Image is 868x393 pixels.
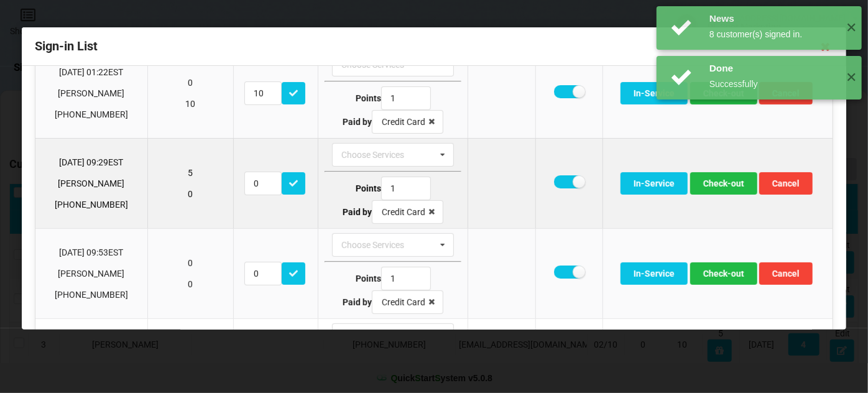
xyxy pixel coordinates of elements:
[42,87,141,99] p: [PERSON_NAME]
[343,297,372,307] b: Paid by
[42,66,141,78] p: [DATE] 01:22 EST
[621,262,688,285] button: In-Service
[621,172,688,195] button: In-Service
[42,198,141,211] p: [PHONE_NUMBER]
[709,28,837,40] div: 8 customer(s) signed in.
[154,188,227,200] p: 0
[154,167,227,179] p: 5
[382,298,425,307] div: Credit Card
[343,207,372,217] b: Paid by
[690,172,757,195] button: Check-out
[154,257,227,269] p: 0
[690,262,757,285] button: Check-out
[22,27,846,66] div: Sign-in List
[154,98,227,110] p: 10
[154,278,227,290] p: 0
[244,81,282,105] input: Redeem
[338,328,422,343] div: Choose Services
[244,262,282,285] input: Redeem
[42,289,141,301] p: [PHONE_NUMBER]
[356,274,381,284] b: Points
[42,267,141,280] p: [PERSON_NAME]
[42,177,141,190] p: [PERSON_NAME]
[42,156,141,169] p: [DATE] 09:29 EST
[759,172,813,195] button: Cancel
[709,78,837,90] div: Successfully
[381,86,431,110] input: Type Points
[42,108,141,121] p: [PHONE_NUMBER]
[759,262,813,285] button: Cancel
[381,177,431,200] input: Type Points
[356,183,381,193] b: Points
[154,76,227,89] p: 0
[244,172,282,195] input: Redeem
[382,118,425,126] div: Credit Card
[42,246,141,259] p: [DATE] 09:53 EST
[338,148,422,162] div: Choose Services
[338,238,422,252] div: Choose Services
[382,208,425,216] div: Credit Card
[356,93,381,103] b: Points
[709,12,837,25] div: News
[621,82,688,104] button: In-Service
[343,117,372,127] b: Paid by
[709,62,837,75] div: Done
[381,267,431,290] input: Type Points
